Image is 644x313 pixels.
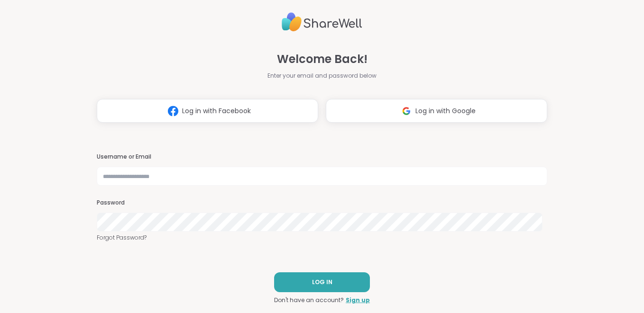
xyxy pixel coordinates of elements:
[274,272,370,292] button: LOG IN
[97,199,548,207] h3: Password
[282,9,362,36] img: ShareWell Logo
[415,106,476,116] span: Log in with Google
[182,106,251,116] span: Log in with Facebook
[346,296,370,304] a: Sign up
[97,153,548,161] h3: Username or Email
[277,51,368,68] span: Welcome Back!
[397,102,415,120] img: ShareWell Logomark
[274,296,344,304] span: Don't have an account?
[164,102,182,120] img: ShareWell Logomark
[326,99,547,123] button: Log in with Google
[267,72,377,80] span: Enter your email and password below
[97,233,548,242] a: Forgot Password?
[312,278,332,286] span: LOG IN
[97,99,318,123] button: Log in with Facebook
